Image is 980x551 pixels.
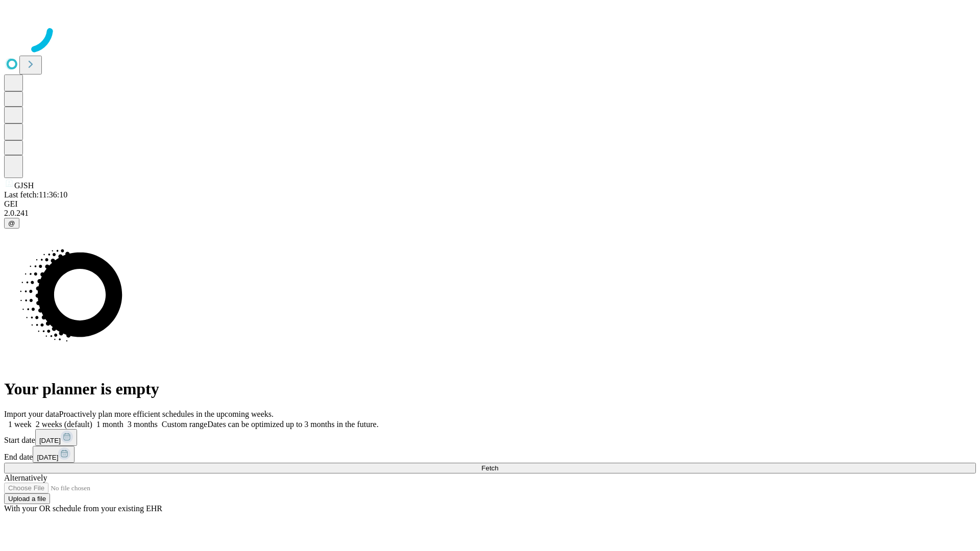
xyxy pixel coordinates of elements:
[481,464,498,472] span: Fetch
[59,410,274,418] span: Proactively plan more efficient schedules in the upcoming weeks.
[33,446,75,463] button: [DATE]
[35,429,77,446] button: [DATE]
[162,420,207,429] span: Custom range
[4,504,162,513] span: With your OR schedule from your existing EHR
[37,454,58,461] span: [DATE]
[14,181,34,190] span: GJSH
[4,209,976,218] div: 2.0.241
[4,493,50,504] button: Upload a file
[36,420,92,429] span: 2 weeks (default)
[8,420,32,429] span: 1 week
[4,410,59,418] span: Import your data
[4,473,47,482] span: Alternatively
[4,380,976,398] h1: Your planner is empty
[4,463,976,473] button: Fetch
[8,219,15,227] span: @
[4,190,67,199] span: Last fetch: 11:36:10
[207,420,378,429] span: Dates can be optimized up to 3 months in the future.
[4,446,976,463] div: End date
[4,218,19,229] button: @
[39,437,61,444] span: [DATE]
[4,429,976,446] div: Start date
[96,420,124,429] span: 1 month
[4,199,976,209] div: GEI
[128,420,158,429] span: 3 months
